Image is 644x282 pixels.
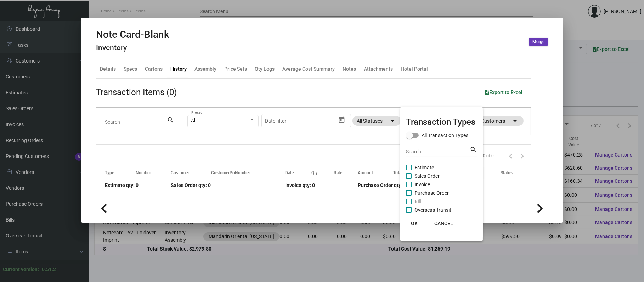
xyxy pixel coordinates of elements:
button: OK [403,217,426,230]
span: OK [411,221,418,226]
span: Bill [414,197,421,206]
span: Overseas Transit [414,206,451,214]
span: CANCEL [434,221,453,226]
mat-card-title: Transaction Types [406,116,477,128]
button: CANCEL [429,217,459,230]
span: Invoice [414,180,430,189]
mat-icon: search [470,146,477,154]
span: Estimate [414,163,434,172]
span: All Transaction Types [422,131,468,140]
div: 0.51.2 [42,266,56,273]
span: Purchase Order [414,189,449,197]
span: Sales Order [414,172,440,180]
div: Current version: [3,266,39,273]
